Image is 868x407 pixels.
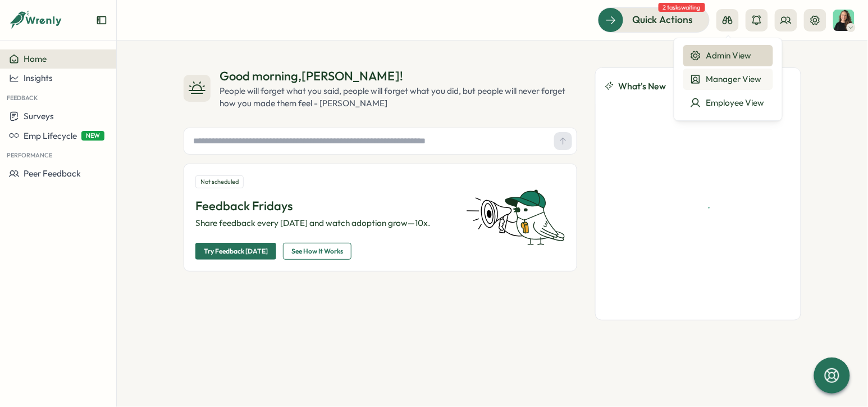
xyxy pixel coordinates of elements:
[291,243,343,259] span: See How It Works
[632,12,693,27] span: Quick Actions
[195,197,453,215] p: Feedback Fridays
[833,10,855,31] img: Jennifer Bisser
[683,69,773,90] button: Manager View
[195,243,276,260] button: Try Feedback [DATE]
[690,49,766,62] div: Admin View
[204,243,268,259] span: Try Feedback [DATE]
[24,73,53,83] span: Insights
[283,243,351,260] button: See How It Works
[690,97,766,109] div: Employee View
[683,92,773,114] button: Employee View
[598,7,710,32] button: Quick Actions
[24,130,77,141] span: Emp Lifecycle
[195,175,244,188] div: Not scheduled
[24,53,47,64] span: Home
[195,217,453,229] p: Share feedback every [DATE] and watch adoption grow—10x.
[659,3,705,12] span: 2 tasks waiting
[683,45,773,66] button: Admin View
[96,15,107,26] button: Expand sidebar
[220,67,577,85] div: Good morning , [PERSON_NAME] !
[690,73,766,85] div: Manager View
[618,79,666,93] span: What's New
[81,131,104,141] span: NEW
[24,168,81,179] span: Peer Feedback
[220,85,577,110] div: People will forget what you said, people will forget what you did, but people will never forget h...
[24,111,54,121] span: Surveys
